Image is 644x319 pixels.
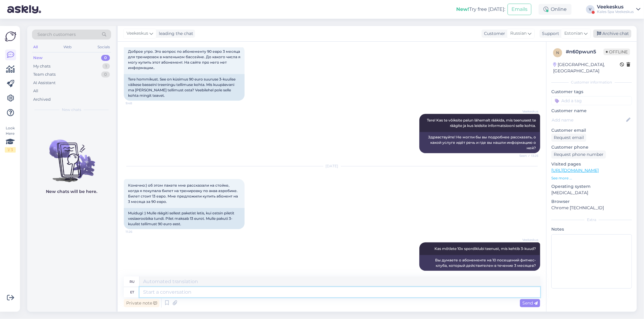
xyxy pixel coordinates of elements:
div: Support [540,30,559,37]
div: My chats [33,63,50,69]
p: Operating system [551,183,632,190]
div: Web [62,43,73,51]
div: [DATE] [124,163,540,169]
input: Add name [552,117,625,123]
div: Socials [96,43,111,51]
div: 1 [102,63,110,69]
div: Здравствуйте! Не могли бы вы подробнее рассказать, о какой услуге идёт речь и где вы нашли информ... [419,132,540,153]
div: Customer information [551,80,632,85]
div: Extra [551,217,632,223]
p: Visited pages [551,161,632,167]
p: Customer tags [551,89,632,95]
div: Online [539,4,572,15]
span: Russian [510,30,527,37]
div: [GEOGRAPHIC_DATA], [GEOGRAPHIC_DATA] [553,62,620,74]
div: Customer [482,30,505,37]
p: See more ... [551,175,632,181]
span: 11:26 [126,229,148,234]
div: # n60pwun5 [566,48,604,55]
div: All [33,88,38,94]
span: Estonian [564,30,583,37]
input: Add a tag [551,96,632,105]
span: Veekeskus [516,109,538,114]
p: Chrome [TECHNICAL_ID] [551,205,632,211]
div: New [33,55,43,61]
div: leading the chat [156,30,193,37]
span: Доброе утро. Это вопрос по абонементу 90 евро 3 месяца для тренировок в маленьком бассейне. До ка... [128,49,241,70]
div: Team chats [33,71,56,77]
div: All [32,43,39,51]
b: New! [456,6,469,12]
span: Veekeskus [516,238,538,242]
p: Customer phone [551,144,632,150]
div: et [130,287,134,297]
p: Customer email [551,127,632,134]
span: Конечно:) об этом пакете мне рассказали на стойке, когда я покупала билет на тренировку по аква а... [128,183,239,204]
span: Seen ✓ 13:25 [516,153,538,158]
div: Look Here [5,125,16,153]
div: 1 / 3 [5,147,16,153]
div: 0 [101,71,110,77]
span: Offline [604,49,630,55]
div: Veekeskus [597,5,634,9]
p: New chats will be here. [46,188,97,195]
img: Askly Logo [5,31,16,42]
span: Kas mõtlete 10x spordiklubi teenust, mis kehtib 3-kuud? [434,246,536,251]
div: Archive chat [593,30,631,38]
div: Kales Spa Veekeskus [597,9,634,14]
span: 9:48 [126,101,148,106]
div: Try free [DATE]: [456,6,505,13]
img: No chats [27,129,116,183]
div: V [586,5,594,14]
span: n [556,50,559,55]
span: Send [522,300,538,306]
span: New chats [62,107,81,112]
span: Veekeskus [127,30,148,37]
div: ru [130,276,135,287]
div: Request phone number [551,150,606,159]
a: [URL][DOMAIN_NAME] [551,168,599,173]
button: Emails [508,4,531,15]
div: Private note [124,299,159,307]
span: Tere! Kas te võiksite palun lähemalt rääkida, mis teenusest te räägite ja kus leidsite informatsi... [427,118,537,128]
a: VeekeskusKales Spa Veekeskus [597,5,640,14]
div: Archived [33,96,51,103]
span: Search customers [37,31,76,38]
div: Tere hommikust. See on küsimus 90 euro suuruse 3-kuulise väikese basseini treeningu tellimuse koh... [124,74,245,101]
div: Muidugi :) Mulle räägiti sellest paketist letis, kui ostsin piletit vesiaeroobika tundi. Pilet ma... [124,208,245,229]
div: Вы думаете о абонементе на 10 посещений фитнес-клуба, который действителен в течение 3 месяцев? [419,255,540,271]
p: Notes [551,226,632,232]
p: Customer name [551,108,632,114]
p: Browser [551,198,632,205]
div: Request email [551,134,586,142]
p: [MEDICAL_DATA] [551,190,632,196]
div: 0 [101,55,110,61]
div: AI Assistant [33,80,56,86]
